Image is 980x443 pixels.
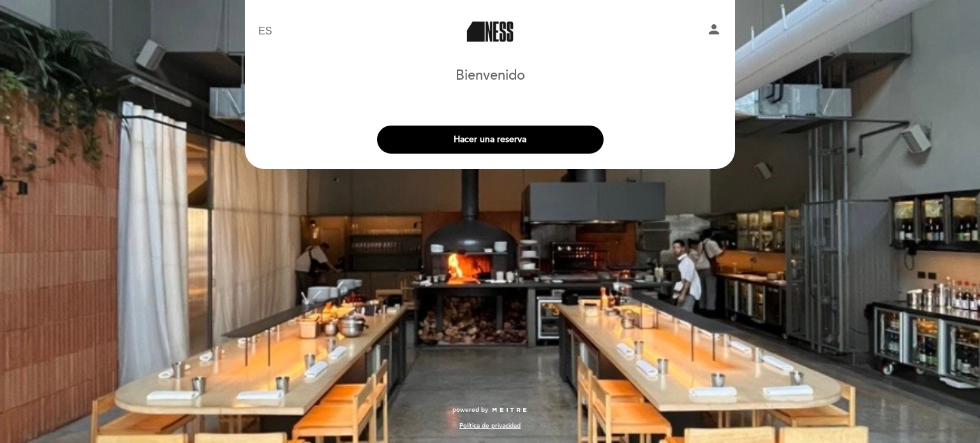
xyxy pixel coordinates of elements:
[459,421,521,430] a: Política de privacidad
[706,22,722,41] button: person
[706,22,722,37] i: person
[456,68,525,84] h1: Bienvenido
[377,126,604,154] button: Hacer una reserva
[491,407,528,414] img: MEITRE
[452,405,528,414] a: powered by
[410,14,570,49] a: Ness
[452,405,488,414] span: powered by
